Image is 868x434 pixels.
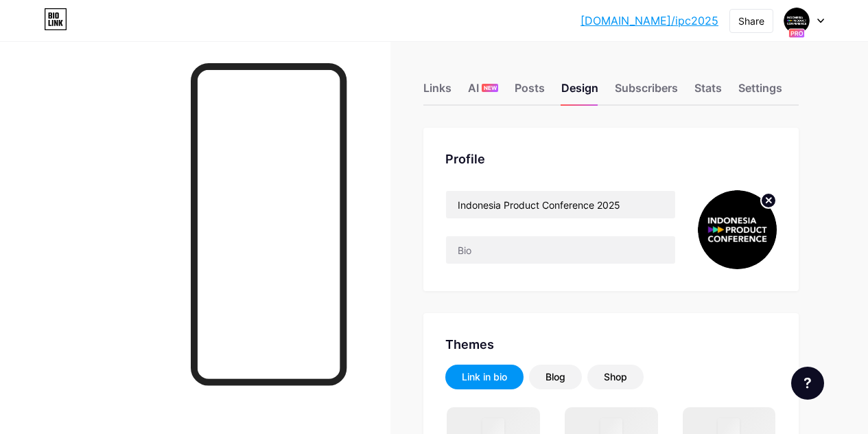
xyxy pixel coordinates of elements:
[784,8,810,34] img: ipc2025
[423,80,451,104] div: Links
[694,80,722,104] div: Stats
[561,80,598,104] div: Design
[446,191,675,218] input: Name
[698,190,777,269] img: ipc2025
[484,84,497,92] span: NEW
[546,370,565,384] div: Blog
[604,370,627,384] div: Shop
[446,236,675,264] input: Bio
[738,14,764,28] div: Share
[580,12,718,29] a: [DOMAIN_NAME]/ipc2025
[445,150,777,168] div: Profile
[462,370,507,384] div: Link in bio
[445,335,777,354] div: Themes
[738,80,782,104] div: Settings
[515,80,545,104] div: Posts
[468,80,498,104] div: AI
[615,80,678,104] div: Subscribers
